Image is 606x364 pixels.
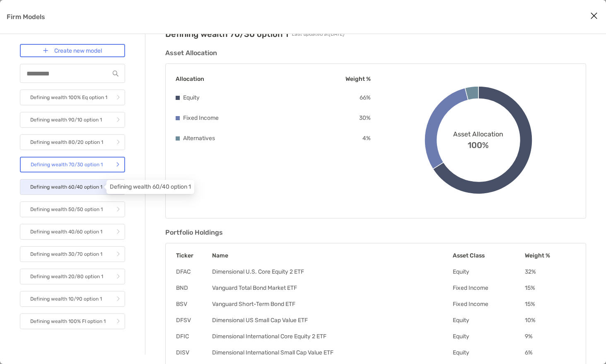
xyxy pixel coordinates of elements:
p: Defining wealth 20/80 option 1 [30,272,103,282]
a: Defining wealth 50/50 option 1 [20,201,125,217]
p: Defining wealth 10/90 option 1 [30,294,102,304]
img: input icon [113,70,118,77]
span: 100% [468,138,489,150]
a: Defining wealth 90/10 option 1 [20,112,125,128]
p: Firm Models [7,12,45,22]
td: DISV [176,349,212,357]
p: Defining wealth 100% FI option 1 [30,316,106,327]
span: Last updated at [DATE] [292,31,344,37]
a: Defining wealth 20/80 option 1 [20,269,125,284]
td: Equity [452,268,524,276]
p: Defining wealth 80/20 option 1 [30,137,103,148]
td: Vanguard Short-Term Bond ETF [212,300,453,308]
a: Create new model [20,44,125,57]
a: Defining wealth 10/90 option 1 [20,291,125,307]
h3: Portfolio Holdings [165,228,586,236]
p: Defining wealth 30/70 option 1 [30,249,102,260]
p: Defining wealth 70/30 option 1 [31,160,103,170]
p: 66 % [360,92,371,103]
th: Name [212,252,453,260]
td: 15 % [524,300,576,308]
p: Weight % [345,74,371,84]
td: Fixed Income [452,300,524,308]
td: 9 % [524,332,576,340]
th: Asset Class [452,252,524,260]
p: Allocation [176,74,204,84]
a: Defining wealth 100% Eq option 1 [20,90,125,105]
button: Close modal [588,10,600,22]
td: Dimensional International Small Cap Value ETF [212,349,453,357]
td: 10 % [524,316,576,324]
td: Equity [452,349,524,357]
p: Equity [183,92,200,103]
td: Vanguard Total Bond Market ETF [212,284,453,292]
p: Defining wealth 60/40 option 1 [30,182,102,192]
p: Alternatives [183,133,215,143]
a: Defining wealth 40/60 option 1 [20,224,125,240]
td: Fixed Income [452,284,524,292]
p: Fixed Income [183,113,219,123]
p: Defining wealth 100% Eq option 1 [30,92,107,103]
div: Defining wealth 60/40 option 1 [106,180,194,194]
td: DFAC [176,268,212,276]
th: Weight % [524,252,576,260]
p: Defining wealth 90/10 option 1 [30,115,102,125]
p: 30 % [359,113,371,123]
h2: Defining wealth 70/30 option 1 [165,29,288,39]
td: Dimensional International Core Equity 2 ETF [212,332,453,340]
td: Dimensional US Small Cap Value ETF [212,316,453,324]
td: DFIC [176,332,212,340]
td: BND [176,284,212,292]
td: Equity [452,332,524,340]
td: 6 % [524,349,576,357]
td: DFSV [176,316,212,324]
td: 15 % [524,284,576,292]
span: Asset Allocation [453,130,503,138]
a: Defining wealth 100% FI option 1 [20,313,125,329]
p: 4 % [362,133,371,143]
td: Dimensional U.S. Core Equity 2 ETF [212,268,453,276]
a: Defining wealth 60/40 option 1 [20,179,125,195]
a: Defining wealth 30/70 option 1 [20,246,125,262]
td: 32 % [524,268,576,276]
h3: Asset Allocation [165,49,586,57]
th: Ticker [176,252,212,260]
p: Defining wealth 40/60 option 1 [30,227,102,237]
a: Defining wealth 80/20 option 1 [20,134,125,150]
td: Equity [452,316,524,324]
a: Defining wealth 70/30 option 1 [20,157,125,172]
p: Defining wealth 50/50 option 1 [30,204,103,215]
td: BSV [176,300,212,308]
